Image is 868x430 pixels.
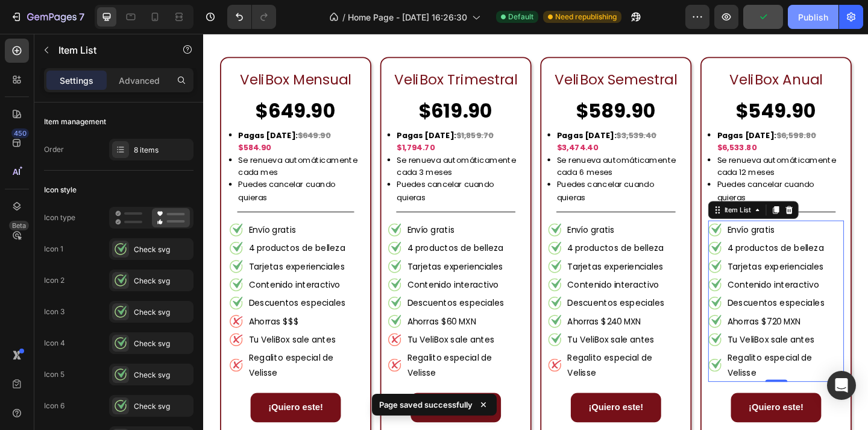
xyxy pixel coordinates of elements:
span: / [342,11,345,24]
div: Item List [564,186,598,197]
button: 7 [5,5,90,29]
div: Check svg [134,307,190,318]
iframe: Design area [203,34,868,430]
p: Tu VeliBox sale antes [396,324,521,341]
div: Item management [44,116,106,127]
div: Icon 4 [44,338,65,349]
p: Advanced [119,74,160,87]
span: Default [508,11,533,22]
p: Item List [58,43,161,57]
span: $3,539.40 [449,104,493,116]
div: Icon 5 [44,369,64,380]
li: Puedes cancelar cuando quieras [559,157,697,185]
a: ¡Quiero este! [225,391,324,423]
div: Rich Text Editor. Editing area: main [568,223,697,243]
div: Rich Text Editor. Editing area: main [568,203,697,223]
div: Rich Text Editor. Editing area: main [568,243,697,263]
strong: Pagas [DATE]: [210,104,316,130]
p: Envío gratis [222,205,347,221]
p: Envío gratis [570,205,695,221]
div: Icon 2 [44,275,64,286]
div: Rich Text Editor. Editing area: main [549,63,697,104]
span: $1,859.70 [275,104,316,116]
div: Check svg [134,370,190,381]
p: Descuentos especiales [570,285,695,301]
span: $1,794.70 [210,118,252,130]
div: Rich Text Editor. Editing area: main [568,303,697,323]
div: Icon 1 [44,244,63,255]
p: Tu VeliBox sale antes [570,324,695,341]
li: Puedes cancelar cuando quieras [385,157,523,185]
a: ¡Quiero este! [400,391,498,423]
div: Rich Text Editor. Editing area: main [375,63,523,104]
div: Icon 3 [44,306,64,317]
p: Regalito especial de Velisse [570,344,695,377]
p: Envío gratis [396,205,521,221]
p: Ahorras $240 MXN [396,305,521,321]
div: Publish [798,11,828,24]
strong: Pagas [DATE]: [385,104,493,130]
p: Tarjetas experienciales [222,245,347,261]
div: Icon style [44,185,77,195]
p: Descuentos especiales [222,285,347,301]
p: 4 productos de belleza [570,225,695,241]
li: Se renueva automáticamente cada 6 meses [385,131,523,158]
p: Ahorras $720 MXN [570,305,695,321]
p: Tu VeliBox sale antes [222,324,347,341]
strong: Pagas [DATE]: [559,104,667,130]
p: 4 productos de belleza [222,225,347,241]
div: Check svg [134,401,190,412]
p: Tarjetas experienciales [396,245,521,261]
p: ¡Quiero este! [245,398,304,416]
p: 7 [79,10,84,24]
li: Se renueva automáticamente cada 12 meses [559,131,697,158]
span: $6,533.80 [559,118,602,130]
p: Descuentos especiales [396,285,521,301]
div: Rich Text Editor. Editing area: main [568,283,697,303]
p: Page saved successfully [379,399,473,411]
p: Ahorras $60 MXN [222,305,347,321]
span: Home Page - [DATE] 16:26:30 [348,11,467,24]
p: 4 productos de belleza [396,225,521,241]
p: ¡Quiero este! [71,398,130,416]
span: $3,474.40 [385,118,430,130]
p: VeliBox Semestral [375,36,523,63]
p: $619.90 [202,65,347,103]
p: Regalito especial de Velisse [396,344,521,377]
div: 450 [11,128,29,138]
p: $549.90 [550,65,696,103]
div: 8 items [134,145,190,156]
p: Contenido interactivo [570,265,695,281]
div: Rich Text Editor. Editing area: main [568,263,697,283]
div: Check svg [134,244,190,255]
span: $6,598.80 [623,104,667,116]
div: Check svg [134,276,190,286]
p: VeliBox Trimestral [201,36,348,63]
div: Icon type [44,212,75,223]
span: Need republishing [555,11,617,22]
div: Rich Text Editor. Editing area: main [201,63,348,104]
p: VeliBox Anual [549,36,697,63]
p: Tarjetas experienciales [570,245,695,261]
div: Undo/Redo [227,5,276,29]
div: Check svg [134,338,190,349]
div: Order [44,144,64,155]
div: Rich Text Editor. Editing area: main [568,343,697,379]
p: Contenido interactivo [396,265,521,281]
p: Regalito especial de Velisse [222,344,347,377]
p: $589.90 [376,65,521,103]
li: Puedes cancelar cuando quieras [210,157,348,185]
